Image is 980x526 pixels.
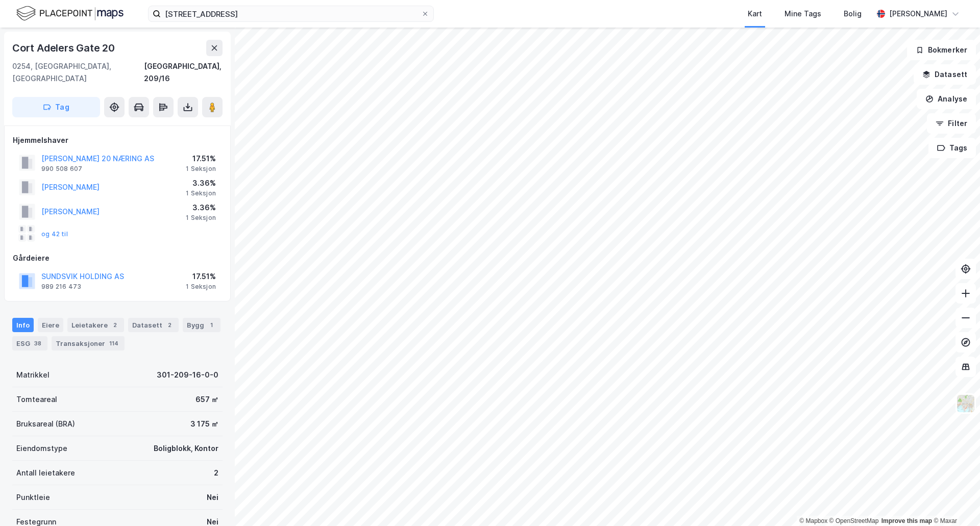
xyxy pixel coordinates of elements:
[12,336,47,350] div: ESG
[12,60,144,85] div: 0254, [GEOGRAPHIC_DATA], [GEOGRAPHIC_DATA]
[907,40,976,60] button: Bokmerker
[207,491,218,504] div: Nei
[195,393,218,406] div: 657 ㎡
[206,320,216,330] div: 1
[881,517,932,524] a: Improve this map
[154,442,218,455] div: Boligblokk, Kontor
[157,369,218,381] div: 301-209-16-0-0
[16,393,57,406] div: Tomteareal
[16,369,50,381] div: Matrikkel
[13,134,222,146] div: Hjemmelshaver
[927,113,976,134] button: Filter
[32,338,43,348] div: 38
[16,418,75,430] div: Bruksareal (BRA)
[107,338,120,348] div: 114
[41,283,81,291] div: 989 216 473
[128,318,179,332] div: Datasett
[186,214,216,222] div: 1 Seksjon
[16,5,124,22] img: logo.f888ab2527a4732fd821a326f86c7f29.svg
[164,320,175,330] div: 2
[748,8,762,20] div: Kart
[956,394,975,413] img: Z
[914,64,976,85] button: Datasett
[917,89,976,109] button: Analyse
[844,8,862,20] div: Bolig
[889,8,947,20] div: [PERSON_NAME]
[12,40,117,56] div: Cort Adelers Gate 20
[41,165,82,173] div: 990 508 607
[52,336,125,350] div: Transaksjoner
[16,491,50,504] div: Punktleie
[16,467,75,479] div: Antall leietakere
[144,60,223,85] div: [GEOGRAPHIC_DATA], 209/16
[38,318,63,332] div: Eiere
[16,442,67,455] div: Eiendomstype
[829,517,879,524] a: OpenStreetMap
[161,6,421,21] input: Søk på adresse, matrikkel, gårdeiere, leietakere eller personer
[186,177,216,189] div: 3.36%
[186,165,216,173] div: 1 Seksjon
[186,283,216,291] div: 1 Seksjon
[186,202,216,214] div: 3.36%
[183,318,220,332] div: Bygg
[785,8,821,20] div: Mine Tags
[13,252,222,264] div: Gårdeiere
[110,320,120,330] div: 2
[12,318,34,332] div: Info
[214,467,218,479] div: 2
[799,517,827,524] a: Mapbox
[928,138,976,158] button: Tags
[929,477,980,526] iframe: Chat Widget
[12,97,100,117] button: Tag
[186,189,216,197] div: 1 Seksjon
[67,318,124,332] div: Leietakere
[190,418,218,430] div: 3 175 ㎡
[186,270,216,283] div: 17.51%
[186,153,216,165] div: 17.51%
